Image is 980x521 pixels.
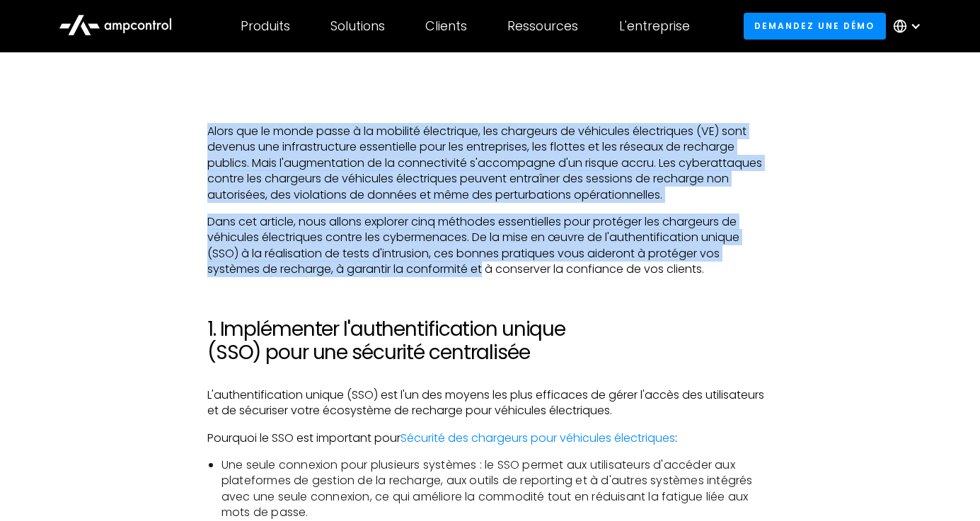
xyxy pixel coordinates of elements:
div: Clients [425,18,467,34]
p: Pourquoi le SSO est important pour : [207,431,773,446]
div: L'entreprise [619,18,690,34]
a: Sécurité des chargeurs pour véhicules électriques [400,430,675,446]
div: Solutions [330,18,385,34]
h2: 1. Implémenter l'authentification unique (SSO) pour une sécurité centralisée [207,317,773,365]
div: Ressources [507,18,578,34]
p: Alors que le monde passe à la mobilité électrique, les chargeurs de véhicules électriques (VE) so... [207,124,773,203]
div: Produits [241,18,290,34]
a: Demandez une démo [744,13,886,39]
p: Dans cet article, nous allons explorer cinq méthodes essentielles pour protéger les chargeurs de ... [207,214,773,278]
p: L'authentification unique (SSO) est l'un des moyens les plus efficaces de gérer l'accès des utili... [207,387,773,419]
